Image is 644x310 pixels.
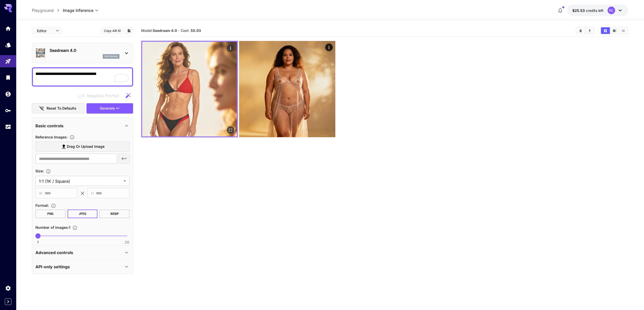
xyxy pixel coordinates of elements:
span: Negative Prompt [87,93,119,99]
div: Settings [5,285,11,291]
a: Playground [32,7,54,13]
label: Drag or upload image [35,141,130,152]
nav: breadcrumb [32,7,63,13]
p: Seedream 4.0 [50,47,119,53]
div: Actions [325,44,333,51]
div: Show media in grid viewShow media in video viewShow media in list view [600,27,628,34]
span: credits left [586,8,604,13]
p: seedream4 [104,55,118,58]
span: 1 [37,240,39,245]
span: Reference Images : [35,135,68,139]
div: Models [5,42,11,48]
button: Choose the file format for the output image. [49,203,58,208]
span: 1:1 (1K / Square) [39,178,121,184]
button: Generate [87,103,133,114]
div: API-only settings [35,261,130,273]
button: Show media in grid view [601,27,610,34]
span: 20 [125,240,129,245]
span: W [39,190,43,196]
div: Library [5,74,11,81]
button: PNG [35,210,66,218]
div: API Keys [5,107,11,114]
span: H [91,190,94,196]
button: Add to library [127,28,131,34]
span: Cost: $ [181,28,201,33]
div: Home [5,25,11,32]
span: Drag or upload image [67,143,105,150]
b: 0.03 [193,28,201,33]
span: Number of images : 1 [35,225,70,230]
img: Z [239,41,335,137]
span: Model: [141,28,177,33]
b: Seedream 4.0 [153,28,177,33]
span: Image Inference [63,7,93,13]
button: Show media in video view [610,27,619,34]
div: Actions [227,44,234,52]
span: Generate [100,105,115,112]
button: Download All [585,27,594,34]
button: WEBP [99,210,130,218]
button: $25.52918RC [567,5,628,16]
button: Adjust the dimensions of the generated image by specifying its width and height in pixels, or sel... [44,169,53,174]
div: Clear AllDownload All [576,27,595,34]
div: Basic controls [35,120,130,132]
span: Format : [35,203,49,208]
div: Seedream 4.0seedream4 [35,45,130,61]
div: Advanced controls [35,246,130,259]
div: Playground [5,57,11,64]
p: API-only settings [35,264,70,270]
button: Show media in list view [619,27,628,34]
span: $25.53 [572,8,586,13]
button: Clear All [576,27,585,34]
button: JPEG [68,210,98,218]
button: Expand sidebar [5,298,11,305]
button: Specify how many images to generate in a single request. Each image generation will be charged se... [70,225,79,230]
button: Upload a reference image to guide the result. This is needed for Image-to-Image or Inpainting. Su... [68,135,77,140]
img: 9k= [142,42,237,136]
div: RC [608,7,615,14]
div: Wallet [5,91,11,97]
p: · [178,28,179,34]
p: Basic controls [35,123,64,129]
span: Negative prompts are not compatible with the selected model. [77,92,123,99]
iframe: Chat Widget [619,286,644,310]
textarea: To enrich screen reader interactions, please activate Accessibility in Grammarly extension settings [35,71,130,83]
button: Copy AIR ID [101,27,124,34]
p: Advanced controls [35,250,73,256]
div: $25.52918 [572,8,604,13]
button: Reset to defaults [32,103,85,114]
span: Editor [37,28,53,33]
div: Usage [5,124,11,130]
span: Size : [35,169,44,173]
div: Open in fullscreen [227,126,234,134]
